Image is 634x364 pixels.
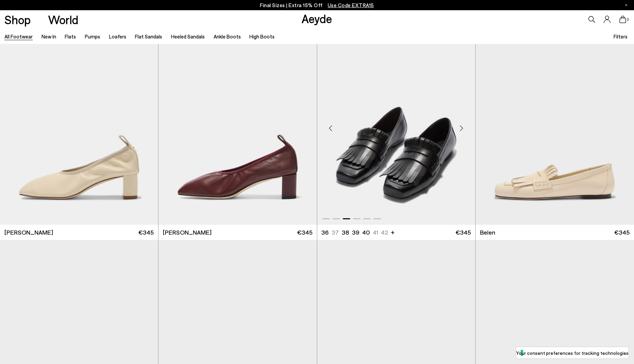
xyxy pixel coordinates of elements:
li: 39 [352,228,359,237]
a: [PERSON_NAME] €345 [158,225,316,240]
a: Shop [4,14,31,26]
a: Ankle Boots [214,33,241,39]
img: Narissa Ruched Pumps [158,26,316,225]
div: 3 / 6 [317,26,475,225]
span: [PERSON_NAME] [4,228,53,237]
span: €345 [138,228,154,237]
a: Next slide Previous slide [317,26,475,225]
div: 4 / 6 [475,26,633,225]
span: €345 [455,228,471,237]
li: + [391,227,395,237]
span: €345 [614,228,630,237]
a: 0 [619,16,626,23]
button: Your consent preferences for tracking technologies [516,347,629,359]
ul: variant [321,228,386,237]
p: Final Sizes | Extra 15% Off [260,1,374,10]
img: Belen Tassel Loafers [475,26,633,225]
a: All Footwear [4,33,33,39]
a: Heeled Sandals [171,33,205,39]
a: 36 37 38 39 40 41 42 + €345 [317,225,475,240]
span: Belen [480,228,495,237]
li: 38 [342,228,349,237]
label: Your consent preferences for tracking technologies [516,349,629,357]
div: Previous slide [321,118,341,138]
span: [PERSON_NAME] [163,228,212,237]
span: Navigate to /collections/ss25-final-sizes [328,2,374,8]
span: €345 [297,228,312,237]
span: Filters [614,33,628,39]
a: New In [42,33,56,39]
img: Belen Tassel Loafers [317,26,475,225]
a: Pumps [85,33,100,39]
li: 36 [321,228,329,237]
a: Belen €345 [476,225,634,240]
a: Flats [65,33,76,39]
div: Next slide [451,118,472,138]
img: Belen Tassel Loafers [476,26,634,225]
a: Aeyde [301,11,332,26]
li: 40 [362,228,370,237]
a: World [48,14,78,26]
span: 0 [626,18,630,21]
a: Flat Sandals [135,33,162,39]
a: Loafers [109,33,126,39]
a: High Boots [249,33,275,39]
